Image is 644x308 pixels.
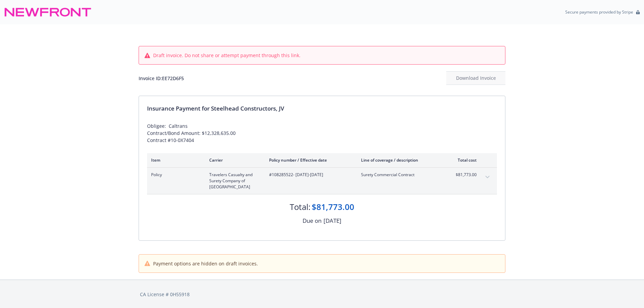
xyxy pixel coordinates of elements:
[482,172,493,183] button: expand content
[446,71,505,85] button: Download Invoice
[361,172,440,178] span: Surety Commercial Contract
[565,9,633,15] p: Secure payments provided by Stripe
[303,216,321,225] div: Due on
[147,104,497,113] div: Insurance Payment for Steelhead Constructors, JV
[153,52,301,59] span: Draft invoice. Do not share or attempt payment through this link.
[446,72,505,85] div: Download Invoice
[209,172,258,190] span: Travelers Casualty and Surety Company of [GEOGRAPHIC_DATA]
[451,157,477,163] div: Total cost
[147,168,497,194] div: PolicyTravelers Casualty and Surety Company of [GEOGRAPHIC_DATA]#108285522- [DATE]-[DATE]Surety C...
[290,201,310,213] div: Total:
[361,157,440,163] div: Line of coverage / description
[269,157,350,163] div: Policy number / Effective date
[140,291,504,298] div: CA License # 0H55918
[324,216,341,225] div: [DATE]
[151,157,198,163] div: Item
[147,122,497,144] div: Obligee: Caltrans Contract/Bond Amount: $12,328,635.00 Contract #10-0X7404
[139,75,184,82] div: Invoice ID: EE72D6F5
[209,157,258,163] div: Carrier
[451,172,477,178] span: $81,773.00
[153,260,258,267] span: Payment options are hidden on draft invoices.
[312,201,354,213] div: $81,773.00
[269,172,350,178] span: #108285522 - [DATE]-[DATE]
[151,172,198,178] span: Policy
